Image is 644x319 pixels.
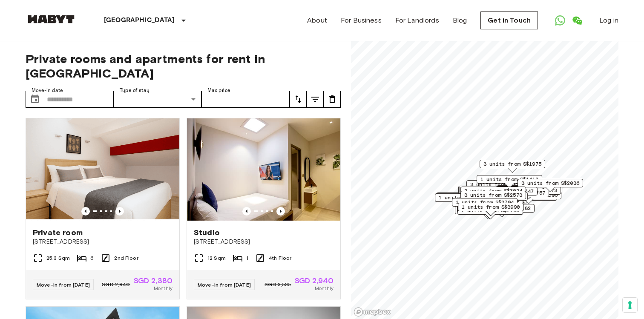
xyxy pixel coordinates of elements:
[460,191,526,204] div: Map marker
[26,118,179,221] img: Marketing picture of unit SG-01-127-001-001
[290,91,307,108] button: tune
[120,87,149,94] label: Type of stay
[472,187,538,200] div: Map marker
[276,207,285,216] button: Previous image
[341,15,382,26] a: For Business
[464,187,522,195] span: 2 units from S$3024
[464,191,522,199] span: 3 units from S$2573
[623,298,637,312] button: Your consent preferences for tracking technologies
[26,118,180,299] a: Marketing picture of unit SG-01-127-001-001Previous imagePrevious imagePrivate room[STREET_ADDRES...
[517,179,583,192] div: Map marker
[115,207,124,216] button: Previous image
[194,227,220,238] span: Studio
[521,179,579,187] span: 3 units from S$2036
[102,281,130,288] span: SGD 2,940
[269,254,291,262] span: 4th Floor
[495,186,561,199] div: Map marker
[453,15,467,26] a: Blog
[26,52,341,80] span: Private rooms and apartments for rent in [GEOGRAPHIC_DATA]
[470,181,528,188] span: 3 units from S$2940
[264,281,291,288] span: SGD 3,535
[436,193,502,206] div: Map marker
[440,193,498,201] span: 1 units from S$4196
[37,282,90,288] span: Move-in from [DATE]
[33,227,83,238] span: Private room
[32,87,63,94] label: Move-in date
[198,282,251,288] span: Move-in from [DATE]
[435,193,500,207] div: Map marker
[354,307,391,317] a: Mapbox logo
[307,15,327,26] a: About
[458,203,523,216] div: Map marker
[459,187,527,200] div: Map marker
[46,254,70,262] span: 25.3 Sqm
[324,91,341,108] button: tune
[473,204,531,212] span: 1 units from S$3182
[477,175,542,188] div: Map marker
[462,203,520,211] span: 1 units from S$3990
[154,285,172,292] span: Monthly
[460,187,526,200] div: Map marker
[480,160,545,173] div: Map marker
[487,189,545,197] span: 2 units from S$2757
[452,198,517,211] div: Map marker
[187,118,340,221] img: Marketing picture of unit SG-01-110-033-001
[81,207,90,216] button: Previous image
[599,15,618,26] a: Log in
[307,91,324,108] button: tune
[295,277,333,285] span: SGD 2,940
[569,12,586,29] a: Open WeChat
[33,238,172,246] span: [STREET_ADDRESS]
[462,192,528,205] div: Map marker
[455,206,520,219] div: Map marker
[456,198,514,206] span: 1 units from S$2704
[104,15,175,26] p: [GEOGRAPHIC_DATA]
[483,189,549,202] div: Map marker
[26,15,77,23] img: Habyt
[458,186,524,199] div: Map marker
[187,118,341,299] a: Marketing picture of unit SG-01-110-033-001Previous imagePrevious imageStudio[STREET_ADDRESS]12 S...
[483,160,541,168] span: 3 units from S$1975
[469,204,535,217] div: Map marker
[194,238,333,246] span: [STREET_ADDRESS]
[315,285,333,292] span: Monthly
[439,194,497,201] span: 1 units from S$4773
[480,11,538,29] a: Get in Touch
[480,175,538,183] span: 1 units from S$1418
[395,15,439,26] a: For Landlords
[134,277,172,285] span: SGD 2,380
[207,254,226,262] span: 12 Sqm
[466,180,532,193] div: Map marker
[462,186,520,194] span: 3 units from S$1985
[114,254,138,262] span: 2nd Floor
[552,12,569,29] a: Open WhatsApp
[26,91,43,108] button: Choose date
[246,254,248,262] span: 1
[242,207,251,216] button: Previous image
[90,254,94,262] span: 6
[207,87,230,94] label: Max price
